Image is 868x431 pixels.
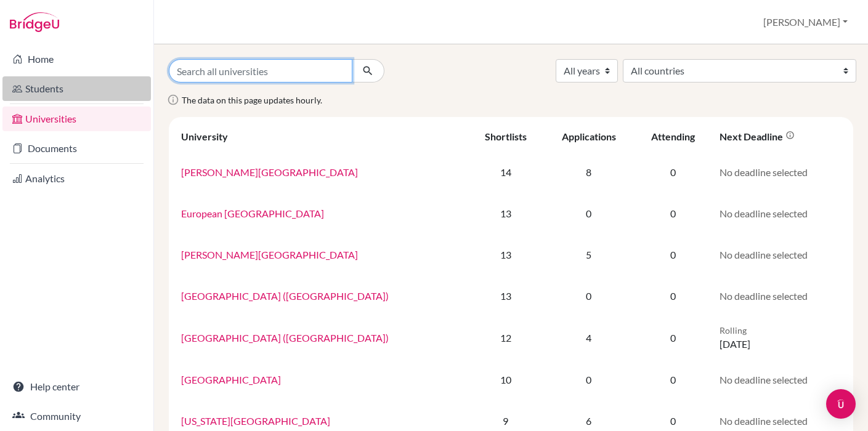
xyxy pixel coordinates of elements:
td: [DATE] [712,316,848,359]
a: Documents [2,136,151,161]
div: Applications [562,131,616,142]
td: 0 [635,316,712,359]
a: [GEOGRAPHIC_DATA] ([GEOGRAPHIC_DATA]) [181,332,389,344]
td: 13 [468,275,543,316]
div: Open Intercom Messenger [826,389,856,419]
td: 14 [468,151,543,193]
div: Next deadline [720,131,795,142]
a: Universities [2,107,151,131]
th: University [174,122,468,151]
span: No deadline selected [720,415,808,427]
td: 13 [468,234,543,275]
div: Shortlists [485,131,527,142]
a: [PERSON_NAME][GEOGRAPHIC_DATA] [181,166,358,178]
td: 0 [635,359,712,400]
td: 0 [635,275,712,316]
a: Home [2,47,151,71]
img: Bridge-U [10,12,59,32]
td: 8 [543,151,635,193]
input: Search all universities [169,59,352,83]
span: No deadline selected [720,249,808,260]
td: 0 [635,151,712,193]
a: Analytics [2,166,151,191]
td: 12 [468,316,543,359]
a: Students [2,76,151,101]
div: Attending [651,131,695,142]
td: 13 [468,193,543,234]
a: Help center [2,374,151,399]
td: 0 [543,359,635,400]
td: 0 [635,193,712,234]
td: 0 [635,234,712,275]
span: No deadline selected [720,166,808,178]
a: [GEOGRAPHIC_DATA] [181,374,281,385]
button: [PERSON_NAME] [758,10,853,34]
span: No deadline selected [720,207,808,219]
td: 4 [543,316,635,359]
a: [GEOGRAPHIC_DATA] ([GEOGRAPHIC_DATA]) [181,290,389,302]
a: [US_STATE][GEOGRAPHIC_DATA] [181,415,330,427]
a: [PERSON_NAME][GEOGRAPHIC_DATA] [181,249,358,260]
td: 0 [543,275,635,316]
td: 10 [468,359,543,400]
a: European [GEOGRAPHIC_DATA] [181,207,324,219]
td: 5 [543,234,635,275]
p: Rolling [720,324,841,337]
span: No deadline selected [720,374,808,385]
td: 0 [543,193,635,234]
a: Community [2,404,151,429]
span: The data on this page updates hourly. [182,95,322,105]
span: No deadline selected [720,290,808,302]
